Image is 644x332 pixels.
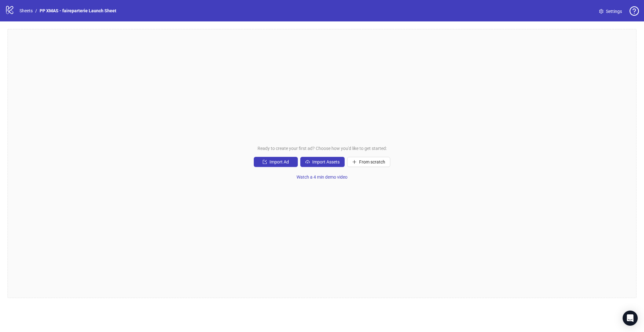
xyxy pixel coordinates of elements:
[258,145,387,152] span: Ready to create your first ad? Choose how you'd like to get started:
[347,157,390,167] button: From scratch
[291,172,353,182] button: Watch a 4 min demo video
[630,6,639,16] span: question-circle
[623,311,638,326] div: Open Intercom Messenger
[254,157,298,167] button: Import Ad
[305,160,310,164] span: cloud-upload
[606,8,622,15] span: Settings
[297,175,347,180] span: Watch a 4 min demo video
[38,7,118,14] a: PP XMAS - faireparterie Launch Sheet
[269,159,289,164] span: Import Ad
[594,6,627,16] a: Settings
[599,9,603,14] span: setting
[359,159,385,164] span: From scratch
[18,7,34,14] a: Sheets
[312,159,340,164] span: Import Assets
[263,160,267,164] span: import
[300,157,345,167] button: Import Assets
[35,7,37,14] li: /
[352,160,357,164] span: plus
